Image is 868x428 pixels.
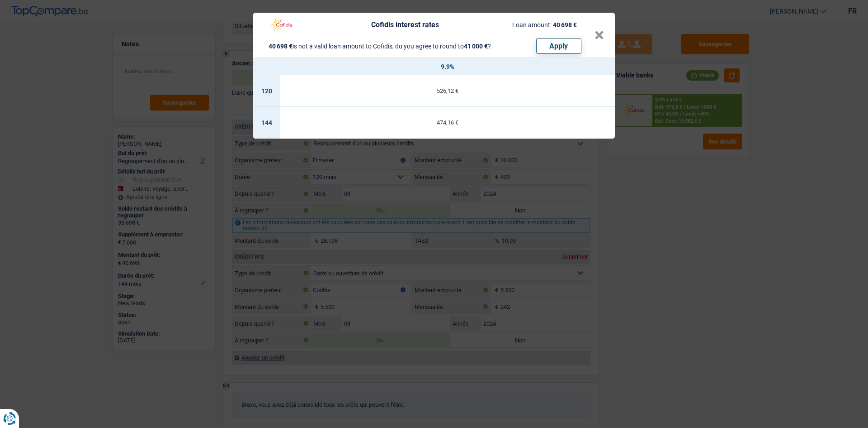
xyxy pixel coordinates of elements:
[253,107,280,139] td: 144
[594,31,604,40] button: ×
[280,88,615,94] div: 526,12 €
[264,16,298,34] img: Cofidis
[280,58,615,75] th: 9.9%
[464,43,488,50] span: 41 000 €
[253,75,280,107] td: 120
[269,43,491,49] div: is not a valid loan amount to Cofidis, do you agree to round to ?
[371,21,439,29] div: Cofidis interest rates
[536,38,581,54] button: Apply
[553,21,577,29] span: 40 698 €
[269,43,292,50] span: 40 698 €
[512,21,552,29] span: Loan amount:
[280,120,615,125] div: 474,16 €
